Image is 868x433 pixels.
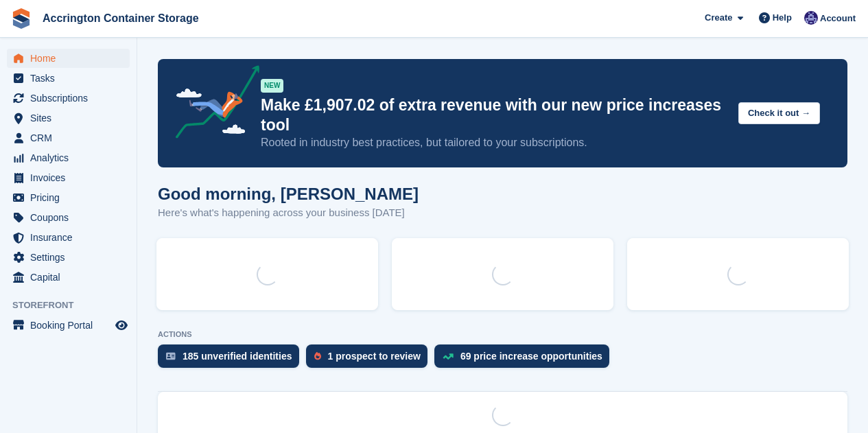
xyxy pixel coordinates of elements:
span: Home [30,49,113,68]
img: prospect-51fa495bee0391a8d652442698ab0144808aea92771e9ea1ae160a38d050c398.svg [314,352,321,360]
p: Here's what's happening across your business [DATE] [158,205,419,221]
a: 185 unverified identities [158,344,306,375]
span: Invoices [30,168,113,187]
a: menu [7,188,130,207]
a: menu [7,148,130,167]
div: 69 price increase opportunities [460,351,602,362]
a: menu [7,316,130,335]
span: CRM [30,128,113,148]
a: menu [7,89,130,108]
div: 1 prospect to review [328,351,421,362]
a: menu [7,268,130,287]
a: menu [7,128,130,148]
span: Pricing [30,188,113,207]
a: menu [7,248,130,267]
div: NEW [261,79,283,93]
a: menu [7,228,130,247]
span: Booking Portal [30,316,113,335]
span: Insurance [30,228,113,247]
span: Capital [30,268,113,287]
span: Storefront [12,299,137,312]
span: Help [773,11,792,25]
a: menu [7,69,130,88]
img: price_increase_opportunities-93ffe204e8149a01c8c9dc8f82e8f89637d9d84a8eef4429ea346261dce0b2c0.svg [443,353,454,360]
span: Tasks [30,69,113,88]
p: Make £1,907.02 of extra revenue with our new price increases tool [261,95,727,135]
span: Coupons [30,208,113,227]
a: menu [7,49,130,68]
a: Accrington Container Storage [37,7,204,30]
a: 1 prospect to review [306,344,434,375]
span: Subscriptions [30,89,113,108]
div: 185 unverified identities [183,351,292,362]
img: verify_identity-adf6edd0f0f0b5bbfe63781bf79b02c33cf7c696d77639b501bdc392416b5a36.svg [166,352,176,360]
span: Settings [30,248,113,267]
h1: Good morning, [PERSON_NAME] [158,185,419,203]
a: menu [7,208,130,227]
span: Analytics [30,148,113,167]
a: Preview store [113,317,130,333]
button: Check it out → [738,102,820,125]
p: Rooted in industry best practices, but tailored to your subscriptions. [261,135,727,150]
img: price-adjustments-announcement-icon-8257ccfd72463d97f412b2fc003d46551f7dbcb40ab6d574587a9cd5c0d94... [164,65,260,143]
a: 69 price increase opportunities [434,344,616,375]
span: Sites [30,108,113,128]
span: Account [820,12,856,25]
p: ACTIONS [158,330,847,339]
span: Create [705,11,732,25]
a: menu [7,168,130,187]
img: Jacob Connolly [804,11,818,25]
a: menu [7,108,130,128]
img: stora-icon-8386f47178a22dfd0bd8f6a31ec36ba5ce8667c1dd55bd0f319d3a0aa187defe.svg [11,8,32,29]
